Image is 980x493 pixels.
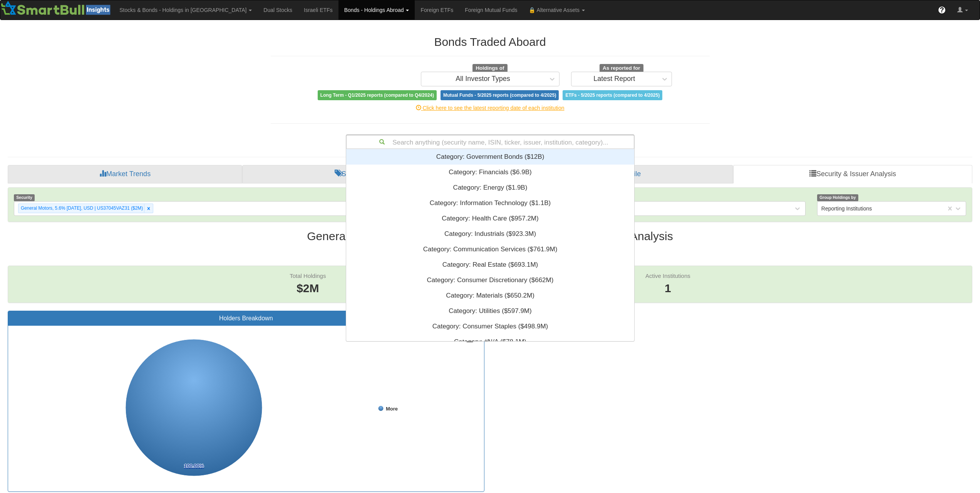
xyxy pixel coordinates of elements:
span: Holdings of [472,64,507,72]
tspan: 100.00% [184,463,204,469]
h2: General Motors, 5.6% [DATE], USD | US37045VAZ31 - Security Analysis [8,230,972,242]
div: Click here to see the latest reporting date of each institution [265,104,715,112]
div: Category: ‎Industrials ‎($923.3M)‏ [346,226,634,242]
h3: Holders Breakdown [14,315,478,322]
div: General Motors, 5.6% [DATE], USD | US37045VAZ31 ($2M) [18,204,144,213]
a: Bonds - Holdings Abroad [338,0,415,20]
a: Foreign ETFs [415,0,459,20]
h2: Bonds Traded Aboard [271,35,710,48]
a: Security & Issuer Analysis [733,165,972,183]
span: $2M [297,282,319,294]
div: Category: ‎Consumer Staples ‎($498.9M)‏ [346,319,634,334]
span: Total Holdings [290,273,326,279]
div: grid [346,149,634,380]
div: Category: ‎Materials ‎($650.2M)‏ [346,288,634,303]
div: Category: ‎Utilities ‎($597.9M)‏ [346,303,634,319]
span: ETFs - 5/2025 reports (compared to 4/2025) [563,90,662,100]
a: Foreign Mutual Funds [459,0,523,20]
span: Mutual Funds - 5/2025 reports (compared to 4/2025) [441,90,559,100]
a: 🔒 Alternative Assets [523,0,590,20]
a: ? [932,0,952,20]
div: Category: ‎Energy ‎($1.9B)‏ [346,180,634,195]
a: Israeli ETFs [298,0,338,20]
a: Stocks & Bonds - Holdings in [GEOGRAPHIC_DATA] [114,0,258,20]
div: Category: ‎Communication Services ‎($761.9M)‏ [346,242,634,257]
span: Active Institutions [645,273,690,279]
div: Reporting Institutions [821,205,872,212]
h5: Issuer : [343,250,408,262]
a: Sector Breakdown [242,165,490,183]
span: As reported for [600,64,643,72]
tspan: More [386,406,398,412]
span: Group Holdings by [817,194,858,201]
img: Smartbull [0,0,114,16]
span: 1 [645,280,690,297]
div: Category: ‎#N/A ‎($78.1M)‏ [346,334,634,350]
div: Category: ‎Health Care ‎($957.2M)‏ [346,211,634,226]
div: Category: ‎Government Bonds ‎($12B)‏ [346,149,634,165]
div: All Investor Types [456,75,510,83]
div: Category: ‎Financials ‎($6.9B)‏ [346,165,634,180]
span: ? [940,6,944,14]
div: Category: ‎Real Estate ‎($693.1M)‏ [346,257,634,273]
div: Latest Report [593,75,635,83]
span: Security [14,194,35,201]
div: Category: ‎Information Technology ‎($1.1B)‏ [346,195,634,211]
span: Long Term - Q1/2025 reports (compared to Q4/2024) [318,90,437,100]
a: Market Trends [8,165,242,183]
a: Dual Stocks [258,0,298,20]
div: Search anything (security name, ISIN, ticker, issuer, institution, category)... [347,135,634,148]
div: Category: ‎Consumer Discretionary ‎($662M)‏ [346,273,634,288]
